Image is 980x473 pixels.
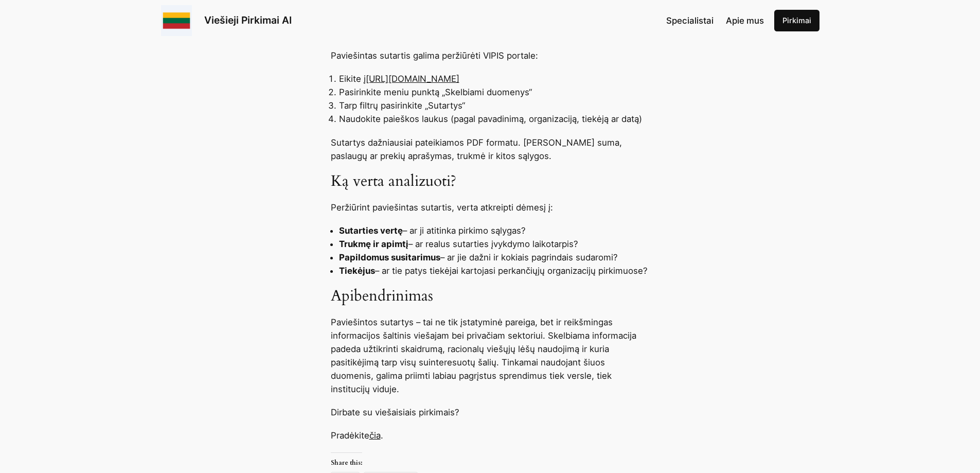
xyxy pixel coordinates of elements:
[331,287,650,306] h3: Apibendrinimas
[161,5,192,36] img: Viešieji pirkimai logo
[366,74,459,84] a: [URL][DOMAIN_NAME]
[666,14,764,27] nav: Navigation
[331,136,650,163] p: Sutartys dažniausiai pateikiamos PDF formatu. [PERSON_NAME] suma, paslaugų ar prekių aprašymas, t...
[331,316,650,396] p: Paviešintos sutartys – tai ne tik įstatyminė pareiga, bet ir reikšmingas informacijos šaltinis vi...
[339,72,650,85] li: Eikite į
[339,224,650,237] li: – ar ji atitinka pirkimo sąlygas?
[339,225,403,236] strong: Sutarties vertę
[339,237,650,251] li: – ar realus sutarties įvykdymo laikotarpis?
[331,429,650,442] p: Pradėkite .
[774,10,819,31] a: Pirkimai
[339,239,408,249] strong: Trukmę ir apimtį
[331,201,650,214] p: Peržiūrint paviešintas sutartis, verta atkreipti dėmesį į:
[369,430,381,441] a: čia
[339,112,650,126] li: Naudokite paieškos laukus (pagal pavadinimą, organizaciją, tiekėją ar datą)
[339,251,650,264] li: – ar jie dažni ir kokiais pagrindais sudaromi?
[204,14,292,26] a: Viešieji Pirkimai AI
[331,172,650,191] h3: Ką verta analizuoti?
[331,452,362,466] h3: Share this:
[339,85,650,99] li: Pasirinkite meniu punktą „Skelbiami duomenys“
[666,14,714,27] a: Specialistai
[339,264,650,277] li: – ar tie patys tiekėjai kartojasi perkančiųjų organizacijų pirkimuose?
[666,15,714,26] span: Specialistai
[339,99,650,112] li: Tarp filtrų pasirinkite „Sutartys“
[331,49,650,62] p: Paviešintas sutartis galima peržiūrėti VIPIS portale:
[726,15,764,26] span: Apie mus
[339,252,440,262] strong: Papildomus susitarimus
[331,406,650,419] p: Dirbate su viešaisiais pirkimais?
[726,14,764,27] a: Apie mus
[339,266,375,276] strong: Tiekėjus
